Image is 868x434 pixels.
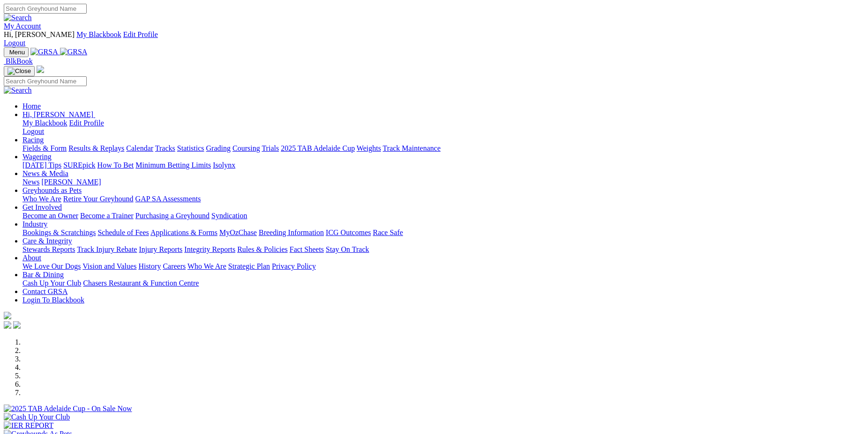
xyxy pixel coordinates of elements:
div: My Account [4,30,864,47]
a: Race Safe [373,228,403,236]
a: Vision and Values [82,262,136,270]
img: Search [4,14,32,22]
img: twitter.svg [13,321,21,329]
a: Care & Integrity [22,237,72,245]
a: Minimum Betting Limits [135,161,211,169]
div: Greyhounds as Pets [22,195,864,203]
img: facebook.svg [4,321,11,329]
img: IER REPORT [4,421,53,430]
img: logo-grsa-white.png [4,312,11,319]
a: Retire Your Greyhound [63,195,134,203]
a: Tracks [155,144,175,152]
a: Privacy Policy [272,262,316,270]
a: Integrity Reports [184,245,235,253]
a: Injury Reports [139,245,182,253]
a: Results & Replays [68,144,124,152]
a: My Account [4,22,41,30]
a: Calendar [126,144,153,152]
a: Chasers Restaurant & Function Centre [83,279,199,287]
span: Hi, [PERSON_NAME] [4,30,75,38]
a: Strategic Plan [228,262,270,270]
a: About [22,254,41,262]
img: 2025 TAB Adelaide Cup - On Sale Now [4,405,132,413]
a: Industry [22,220,47,228]
a: We Love Our Dogs [22,262,81,270]
a: Logout [22,127,44,135]
a: Who We Are [22,195,61,203]
a: Weights [357,144,381,152]
a: [DATE] Tips [22,161,61,169]
a: My Blackbook [76,30,121,38]
div: Wagering [22,161,864,169]
a: Greyhounds as Pets [22,186,82,194]
a: Racing [22,136,44,144]
div: Racing [22,144,864,153]
a: Syndication [211,212,247,220]
img: GRSA [60,48,88,56]
span: Hi, [PERSON_NAME] [22,110,93,118]
a: SUREpick [63,161,95,169]
a: Trials [262,144,279,152]
img: Search [4,86,32,95]
a: Track Maintenance [383,144,441,152]
a: Bar & Dining [22,271,64,279]
a: My Blackbook [22,119,67,127]
button: Toggle navigation [4,66,35,76]
a: News [22,178,39,186]
a: Isolynx [213,161,235,169]
a: 2025 TAB Adelaide Cup [281,144,355,152]
a: Applications & Forms [150,228,217,236]
a: GAP SA Assessments [135,195,201,203]
a: Stewards Reports [22,245,75,253]
a: Breeding Information [259,228,324,236]
a: Edit Profile [123,30,158,38]
a: Track Injury Rebate [77,245,137,253]
a: Stay On Track [326,245,369,253]
img: Close [7,67,31,75]
div: About [22,262,864,271]
a: BlkBook [4,57,33,65]
a: How To Bet [97,161,134,169]
a: Get Involved [22,203,62,211]
a: Statistics [177,144,204,152]
a: Become a Trainer [80,212,134,220]
img: Cash Up Your Club [4,413,70,421]
a: Who We Are [187,262,226,270]
a: History [138,262,161,270]
input: Search [4,4,87,14]
a: Rules & Policies [237,245,288,253]
a: Coursing [232,144,260,152]
a: Contact GRSA [22,287,67,295]
a: Careers [163,262,186,270]
input: Search [4,76,87,86]
a: Become an Owner [22,212,78,220]
a: Hi, [PERSON_NAME] [22,110,95,118]
img: GRSA [30,48,58,56]
a: MyOzChase [219,228,257,236]
a: Cash Up Your Club [22,279,81,287]
div: Get Involved [22,212,864,220]
a: Fact Sheets [290,245,324,253]
div: Hi, [PERSON_NAME] [22,119,864,136]
a: Schedule of Fees [97,228,149,236]
a: News & Media [22,169,68,177]
a: Fields & Form [22,144,67,152]
a: Home [22,102,41,110]
a: Purchasing a Greyhound [135,212,210,220]
div: Bar & Dining [22,279,864,287]
img: logo-grsa-white.png [37,66,44,73]
span: Menu [9,49,25,56]
a: Grading [206,144,231,152]
a: Edit Profile [69,119,104,127]
a: Logout [4,39,25,47]
a: ICG Outcomes [326,228,371,236]
span: BlkBook [6,57,33,65]
a: [PERSON_NAME] [41,178,101,186]
div: Care & Integrity [22,245,864,254]
a: Bookings & Scratchings [22,228,96,236]
a: Wagering [22,153,52,161]
div: News & Media [22,178,864,186]
div: Industry [22,228,864,237]
a: Login To Blackbook [22,296,84,304]
button: Toggle navigation [4,47,29,57]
